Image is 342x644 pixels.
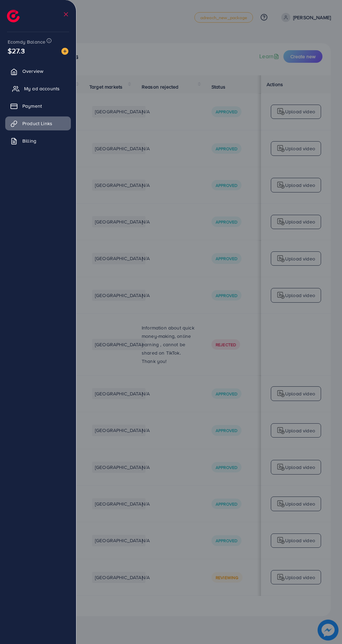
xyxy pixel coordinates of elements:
a: Overview [5,64,71,78]
span: Overview [22,68,43,75]
a: Payment [5,99,71,113]
span: Ecomdy Balance [8,38,45,45]
a: Billing [5,134,71,148]
a: Product Links [5,116,71,130]
span: $27.3 [8,46,25,56]
span: Billing [22,137,36,144]
span: Product Links [22,120,52,127]
img: image [61,48,68,55]
span: Payment [22,103,42,109]
img: logo [7,10,20,22]
span: My ad accounts [24,85,60,92]
a: My ad accounts [5,82,71,96]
